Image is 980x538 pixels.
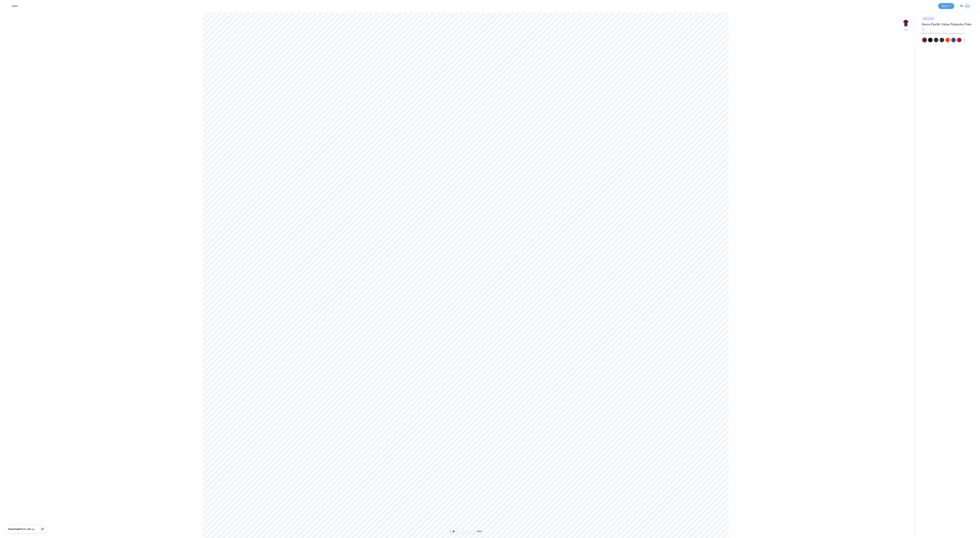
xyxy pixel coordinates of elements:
img: Back [902,20,909,27]
span: RB [960,4,963,8]
strong: Need help? [8,527,21,531]
span: # 100 [942,32,947,35]
span: Chat with us. [21,527,35,531]
span: [GEOGRAPHIC_DATA] [922,32,941,35]
button: Save [938,3,954,9]
span: 100 % [477,530,482,533]
img: Rachel Burke [964,3,971,9]
div: Back [904,28,908,31]
input: Untitled Design [9,3,34,9]
a: RB [960,3,971,9]
div: # 512373A [922,16,935,21]
span: Sierra Pacific Value Polyester Polo [922,22,971,26]
span: Minimum Order: 12 + [949,32,966,35]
